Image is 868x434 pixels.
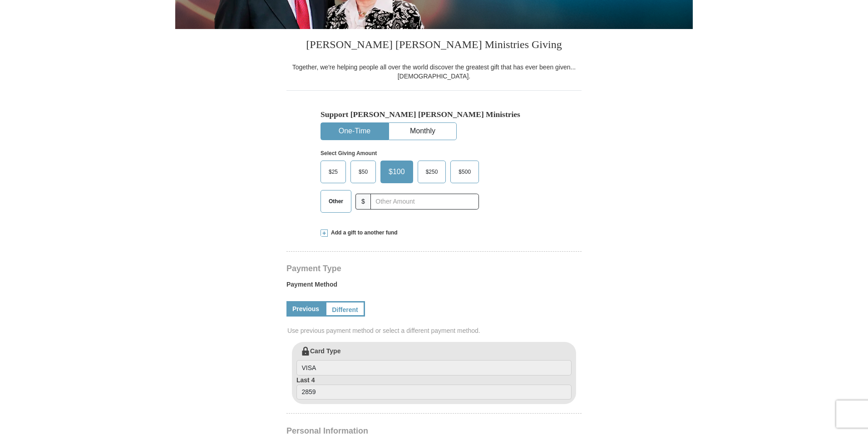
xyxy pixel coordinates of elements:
[454,165,475,179] span: $500
[328,229,398,237] span: Add a gift to another fund
[286,29,582,63] h3: [PERSON_NAME] [PERSON_NAME] Ministries Giving
[384,165,409,179] span: $100
[286,63,582,81] div: Together, we're helping people all over the world discover the greatest gift that has ever been g...
[296,375,572,400] label: Last 4
[286,265,582,272] h4: Payment Type
[287,326,582,335] span: Use previous payment method or select a different payment method.
[321,110,547,119] h5: Support [PERSON_NAME] [PERSON_NAME] Ministries
[324,195,348,208] span: Other
[296,346,572,375] label: Card Type
[389,123,456,140] button: Monthly
[296,385,572,400] input: Last 4
[321,150,377,156] strong: Select Giving Amount
[370,194,479,210] input: Other Amount
[421,165,443,179] span: $250
[324,165,342,179] span: $25
[355,194,371,210] span: $
[321,123,388,140] button: One-Time
[296,360,572,375] input: Card Type
[354,165,372,179] span: $50
[286,280,582,293] label: Payment Method
[325,301,365,317] a: Different
[286,301,325,317] a: Previous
